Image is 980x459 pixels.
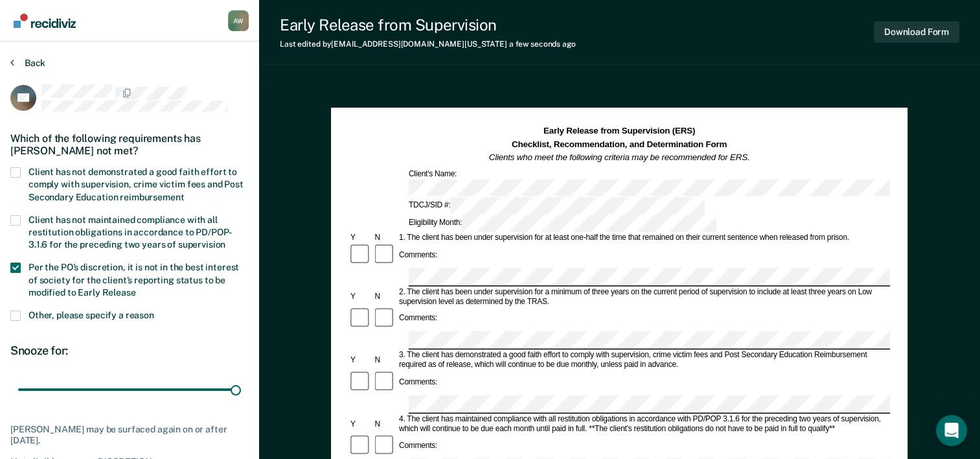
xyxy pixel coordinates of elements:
span: Client has not maintained compliance with all restitution obligations in accordance to PD/POP-3.1... [28,215,232,250]
div: Eligibility Month: [407,215,718,232]
div: Last edited by [EMAIL_ADDRESS][DOMAIN_NAME][US_STATE] [280,40,576,49]
div: Open Intercom Messenger [936,415,967,446]
div: [PERSON_NAME] may be surfaced again on or after [DATE]. [10,424,249,446]
div: 1. The client has been under supervision for at least one-half the time that remained on their cu... [397,233,890,243]
span: Per the PO’s discretion, it is not in the best interest of society for the client’s reporting sta... [28,262,239,297]
div: N [373,233,397,243]
div: TDCJ/SID #: [407,198,707,215]
div: Early Release from Supervision [280,16,576,34]
div: N [373,355,397,365]
img: Recidiviz [14,14,76,28]
strong: Early Release from Supervision (ERS) [543,126,695,136]
button: Download Form [874,21,959,43]
div: Snooze for: [10,344,249,358]
div: Y [348,355,372,365]
div: 3. The client has demonstrated a good faith effort to comply with supervision, crime victim fees ... [397,351,890,370]
span: Other, please specify a reason [28,310,154,320]
div: Y [348,292,372,301]
button: Profile dropdown button [228,10,249,31]
div: Comments: [397,250,439,260]
span: a few seconds ago [509,40,576,49]
div: Y [348,419,372,429]
div: Comments: [397,314,439,324]
button: Back [10,57,45,69]
div: Comments: [397,441,439,451]
div: Comments: [397,377,439,387]
em: Clients who meet the following criteria may be recommended for ERS. [489,152,750,162]
div: N [373,419,397,429]
div: 4. The client has maintained compliance with all restitution obligations in accordance with PD/PO... [397,414,890,434]
div: Y [348,233,372,243]
div: 2. The client has been under supervision for a minimum of three years on the current period of su... [397,287,890,307]
div: A W [228,10,249,31]
span: Client has not demonstrated a good faith effort to comply with supervision, crime victim fees and... [28,167,244,202]
div: N [373,292,397,301]
div: Which of the following requirements has [PERSON_NAME] not met? [10,122,249,167]
strong: Checklist, Recommendation, and Determination Form [512,139,727,149]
